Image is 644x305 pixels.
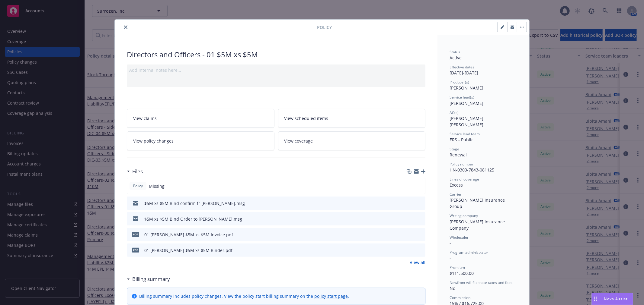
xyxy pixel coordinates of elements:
span: Effective dates [450,64,474,70]
button: download file [408,200,413,206]
span: View policy changes [133,138,174,144]
span: Policy [132,183,144,189]
div: Files [127,168,143,175]
button: close [122,24,129,31]
div: Directors and Officers - 01 $5M xs $5M [127,49,425,60]
span: View coverage [284,138,313,144]
span: Excess [450,182,463,188]
span: Service lead team [450,131,480,137]
button: preview file [418,247,423,253]
span: Nova Assist [604,296,628,301]
h3: Billing summary [132,275,170,283]
span: Program administrator [450,250,488,255]
a: policy start page [314,293,348,299]
span: [PERSON_NAME] Insurance Company [450,219,506,231]
span: Status [450,49,460,55]
button: download file [408,216,413,222]
span: Policy [317,24,332,30]
a: View claims [127,109,274,128]
div: 01 [PERSON_NAME] $5M xs $5M Binder.pdf [144,247,232,253]
span: Active [450,55,462,61]
div: Drag to move [592,293,599,305]
button: download file [408,231,413,238]
span: Wholesaler [450,235,469,240]
span: Newfront will file state taxes and fees [450,280,512,285]
span: Renewal [450,152,467,158]
a: View all [410,259,425,266]
a: View coverage [278,131,426,150]
span: $111,500.00 [450,270,474,276]
button: download file [408,247,413,253]
span: - [450,255,451,261]
span: Missing [149,183,165,189]
span: Lines of coverage [450,177,479,182]
button: preview file [418,216,423,222]
span: Service lead(s) [450,95,474,100]
span: HN-0303-7843-081125 [450,167,494,173]
span: [PERSON_NAME] [450,85,483,91]
div: $5M xs $5M Bind confirm fr [PERSON_NAME].msg [144,200,245,206]
div: 01 [PERSON_NAME] $5M xs $5M Invoice.pdf [144,231,233,238]
span: ERS - Public [450,137,473,143]
a: View scheduled items [278,109,426,128]
div: [DATE] - [DATE] [450,64,517,76]
button: Nova Assist [591,293,633,305]
div: Add internal notes here... [129,67,423,73]
span: AC(s) [450,110,459,115]
span: pdf [132,248,139,252]
span: pdf [132,232,139,237]
span: Premium [450,265,465,270]
div: Billing summary includes policy changes. View the policy start billing summary on the . [139,293,349,299]
span: - [450,240,451,246]
span: Producer(s) [450,80,469,85]
span: No [450,285,455,291]
span: Policy number [450,162,473,167]
span: [PERSON_NAME] Insurance Group [450,197,506,209]
a: View policy changes [127,131,274,150]
span: Commission [450,295,470,300]
span: Carrier [450,192,462,197]
button: preview file [418,200,423,206]
span: [PERSON_NAME] [450,100,483,106]
div: $5M xs $5M Bind Order to [PERSON_NAME].msg [144,216,242,222]
span: Stage [450,146,459,152]
h3: Files [132,168,143,175]
span: [PERSON_NAME], [PERSON_NAME] [450,115,486,127]
span: View claims [133,115,157,121]
button: preview file [418,231,423,238]
span: Writing company [450,213,478,218]
div: Billing summary [127,275,170,283]
span: View scheduled items [284,115,328,121]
